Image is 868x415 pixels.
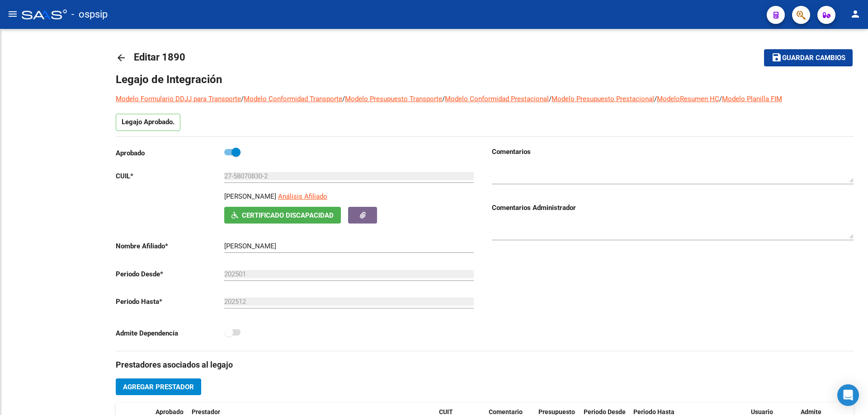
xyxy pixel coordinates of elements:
span: Editar 1890 [134,51,185,63]
p: Admite Dependencia [116,328,224,338]
h1: Legajo de Integración [116,72,854,87]
span: Análisis Afiliado [278,192,327,201]
div: Open Intercom Messenger [837,384,859,406]
h3: Comentarios Administrador [492,203,854,213]
mat-icon: save [771,52,782,63]
button: Agregar Prestador [116,378,201,395]
p: Periodo Hasta [116,297,224,307]
span: Agregar Prestador [123,383,194,391]
a: Modelo Formulario DDJJ para Transporte [116,95,241,103]
p: CUIL [116,171,224,181]
a: Modelo Planilla FIM [722,95,782,103]
mat-icon: arrow_back [116,52,127,63]
p: [PERSON_NAME] [224,191,276,201]
a: Modelo Presupuesto Transporte [345,95,442,103]
span: - ospsip [71,5,108,24]
a: Modelo Conformidad Prestacional [445,95,549,103]
p: Aprobado [116,148,224,158]
button: Guardar cambios [764,49,853,66]
mat-icon: menu [7,9,18,19]
span: Certificado Discapacidad [242,211,334,219]
a: Modelo Presupuesto Prestacional [552,95,654,103]
p: Periodo Desde [116,269,224,279]
p: Legajo Aprobado. [116,114,180,131]
a: Modelo Conformidad Transporte [244,95,342,103]
button: Certificado Discapacidad [224,207,341,224]
p: Nombre Afiliado [116,241,224,251]
span: Guardar cambios [782,54,845,62]
a: ModeloResumen HC [657,95,719,103]
mat-icon: person [850,9,861,19]
h3: Prestadores asociados al legajo [116,359,854,371]
h3: Comentarios [492,147,854,157]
